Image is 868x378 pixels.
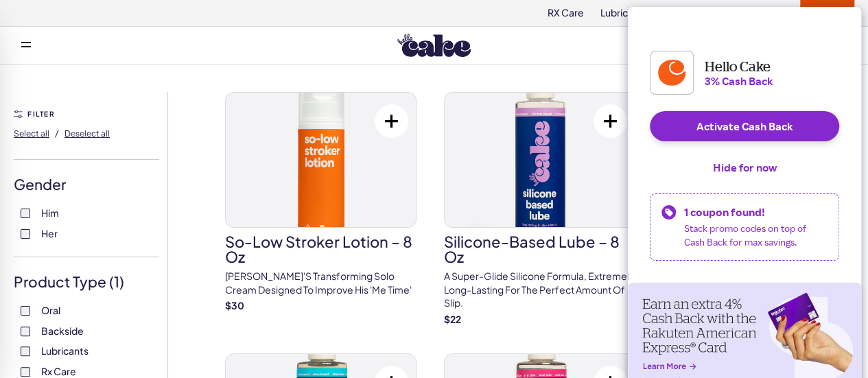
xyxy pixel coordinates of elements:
[444,234,635,264] h3: Silicone-Based Lube – 8 oz
[41,204,59,222] span: Him
[225,92,417,313] a: So-Low Stroker Lotion – 8 ozSo-Low Stroker Lotion – 8 oz[PERSON_NAME]'s transforming solo cream d...
[21,209,30,218] input: Him
[41,342,89,359] span: Lubricants
[14,128,49,139] span: Select all
[41,224,58,242] span: Her
[444,313,461,325] strong: $ 22
[14,122,49,144] button: Select all
[225,234,417,264] h3: So-Low Stroker Lotion – 8 oz
[41,322,84,340] span: Backside
[397,34,471,57] img: Hello Cake
[64,122,110,144] button: Deselect all
[225,299,244,311] strong: $ 30
[444,270,635,310] p: A super-glide silicone formula, extremely long-lasting for the perfect amount of slip.
[21,306,30,316] input: Oral
[55,127,59,139] span: /
[444,92,635,326] a: Silicone-Based Lube – 8 ozSilicone-Based Lube – 8 ozA super-glide silicone formula, extremely lon...
[41,301,60,319] span: Oral
[64,128,110,139] span: Deselect all
[226,93,416,227] img: So-Low Stroker Lotion – 8 oz
[225,270,417,296] p: [PERSON_NAME]'s transforming solo cream designed to improve his 'me time'
[21,367,30,377] input: Rx Care
[21,229,30,239] input: Her
[21,346,30,356] input: Lubricants
[21,327,30,336] input: Backside
[445,93,635,227] img: Silicone-Based Lube – 8 oz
